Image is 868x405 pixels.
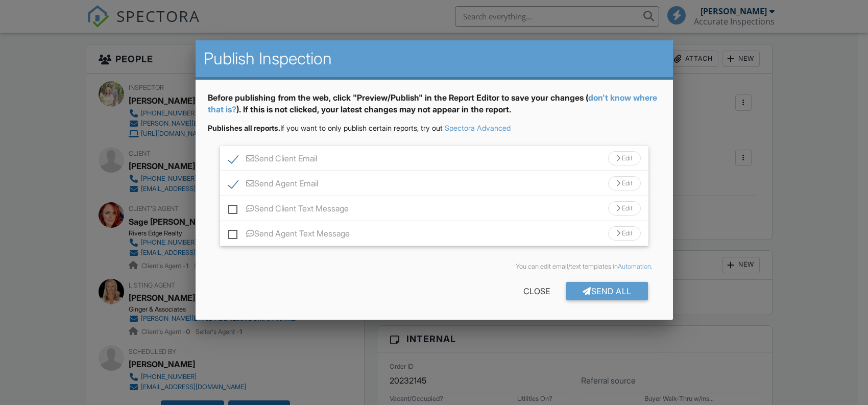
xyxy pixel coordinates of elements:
[228,204,349,217] label: Send Client Text Message
[608,226,641,241] div: Edit
[208,92,657,114] a: don't know where that is?
[608,201,641,216] div: Edit
[228,179,318,192] label: Send Agent Email
[208,92,661,123] div: Before publishing from the web, click "Preview/Publish" in the Report Editor to save your changes...
[228,229,350,242] label: Send Agent Text Message
[204,49,665,69] h2: Publish Inspection
[208,124,280,132] strong: Publishes all reports.
[566,282,648,300] div: Send All
[208,124,443,132] span: If you want to only publish certain reports, try out
[618,263,651,270] a: Automation
[507,282,566,300] div: Close
[608,151,641,165] div: Edit
[608,176,641,190] div: Edit
[445,124,511,132] a: Spectora Advanced
[228,154,317,166] label: Send Client Email
[216,263,653,271] div: You can edit email/text templates in .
